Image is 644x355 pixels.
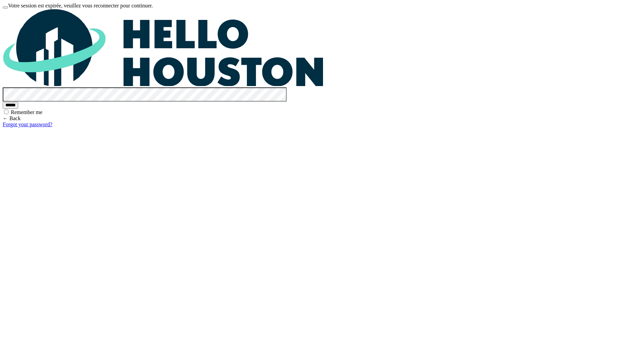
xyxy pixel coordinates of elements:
[3,9,323,86] img: HH_line-BYnF2_Hg.png
[3,121,52,127] a: Forgot your password?
[3,115,641,121] div: ← Back
[3,3,641,9] div: Votre session est expirée, veuillez vous reconnecter pour continuer.
[3,6,8,8] button: Close
[11,109,42,115] label: Remember me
